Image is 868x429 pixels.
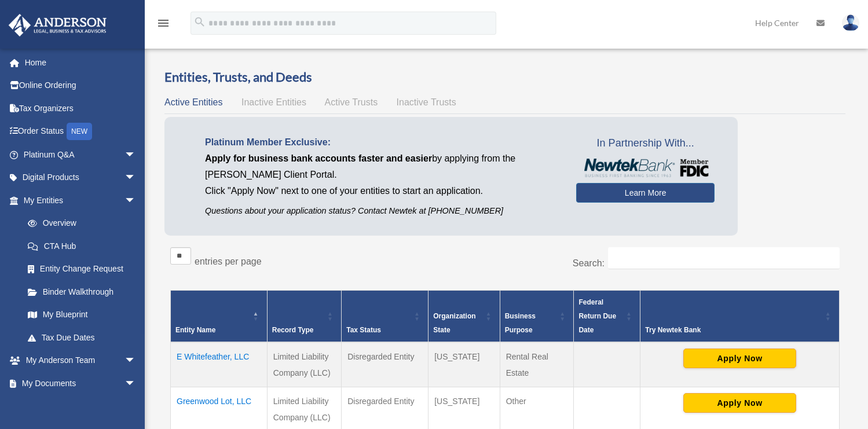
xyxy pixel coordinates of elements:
[156,20,170,30] a: menu
[67,123,92,140] div: NEW
[346,326,381,334] span: Tax Status
[5,14,110,36] img: Anderson Advisors Platinum Portal
[645,323,822,337] div: Try Newtek Bank
[171,290,268,342] th: Entity Name: Activate to invert sorting
[8,349,153,372] a: My Anderson Teamarrow_drop_down
[683,393,796,413] button: Apply Now
[397,97,456,107] span: Inactive Trusts
[325,97,378,107] span: Active Trusts
[205,134,559,151] p: Platinum Member Exclusive:
[164,97,222,107] span: Active Entities
[241,97,306,107] span: Inactive Entities
[16,212,142,235] a: Overview
[205,183,559,199] p: Click "Apply Now" next to one of your entities to start an application.
[272,326,314,334] span: Record Type
[342,290,428,342] th: Tax Status: Activate to sort
[500,342,574,387] td: Rental Real Estate
[16,258,148,281] a: Entity Change Request
[164,68,845,86] h3: Entities, Trusts, and Deeds
[8,120,153,144] a: Order StatusNEW
[8,372,153,395] a: My Documentsarrow_drop_down
[205,151,559,183] p: by applying from the [PERSON_NAME] Client Portal.
[500,290,574,342] th: Business Purpose: Activate to sort
[640,290,840,342] th: Try Newtek Bank : Activate to sort
[576,183,715,203] a: Learn More
[574,290,640,342] th: Federal Return Due Date: Activate to sort
[16,280,148,303] a: Binder Walkthrough
[582,159,709,177] img: NewtekBankLogoSM.png
[16,326,148,349] a: Tax Due Dates
[205,204,559,218] p: Questions about your application status? Contact Newtek at [PHONE_NUMBER]
[8,189,148,212] a: My Entitiesarrow_drop_down
[842,14,859,31] img: User Pic
[8,51,153,74] a: Home
[124,372,148,395] span: arrow_drop_down
[193,16,206,28] i: search
[573,258,605,268] label: Search:
[428,342,500,387] td: [US_STATE]
[175,326,215,334] span: Entity Name
[124,166,148,190] span: arrow_drop_down
[205,153,432,163] span: Apply for business bank accounts faster and easier
[342,342,428,387] td: Disregarded Entity
[576,134,715,153] span: In Partnership With...
[8,74,153,97] a: Online Ordering
[267,342,341,387] td: Limited Liability Company (LLC)
[16,303,148,327] a: My Blueprint
[267,290,341,342] th: Record Type: Activate to sort
[195,256,262,266] label: entries per page
[8,143,153,166] a: Platinum Q&Aarrow_drop_down
[156,16,170,30] i: menu
[505,312,536,334] span: Business Purpose
[16,234,148,258] a: CTA Hub
[8,97,153,120] a: Tax Organizers
[124,349,148,373] span: arrow_drop_down
[171,342,268,387] td: E Whitefeather, LLC
[124,143,148,167] span: arrow_drop_down
[683,349,796,368] button: Apply Now
[8,166,153,189] a: Digital Productsarrow_drop_down
[433,312,475,334] span: Organization State
[124,189,148,212] span: arrow_drop_down
[578,298,616,334] span: Federal Return Due Date
[428,290,500,342] th: Organization State: Activate to sort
